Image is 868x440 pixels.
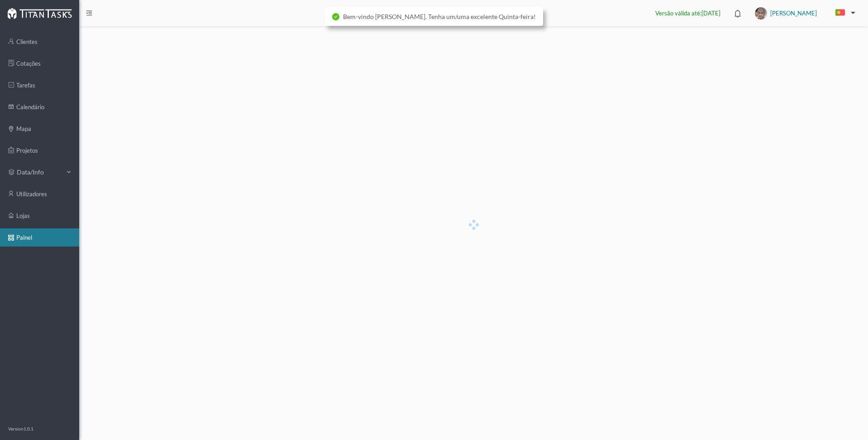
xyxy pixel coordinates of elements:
p: Version 1.0.1 [8,425,33,432]
i: icon: check-circle [332,13,339,20]
i: icon: menu-fold [86,10,92,16]
span: data/info [17,168,62,177]
button: PT [828,6,859,20]
span: Bem-vindo [PERSON_NAME]. Tenha um/uma excelente Quinta-feira! [343,13,536,20]
i: icon: bell [732,8,744,19]
img: Logo [7,8,72,19]
img: txTsP8FTIqgEhwJwtkAAAAASUVORK5CYII= [755,7,767,19]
